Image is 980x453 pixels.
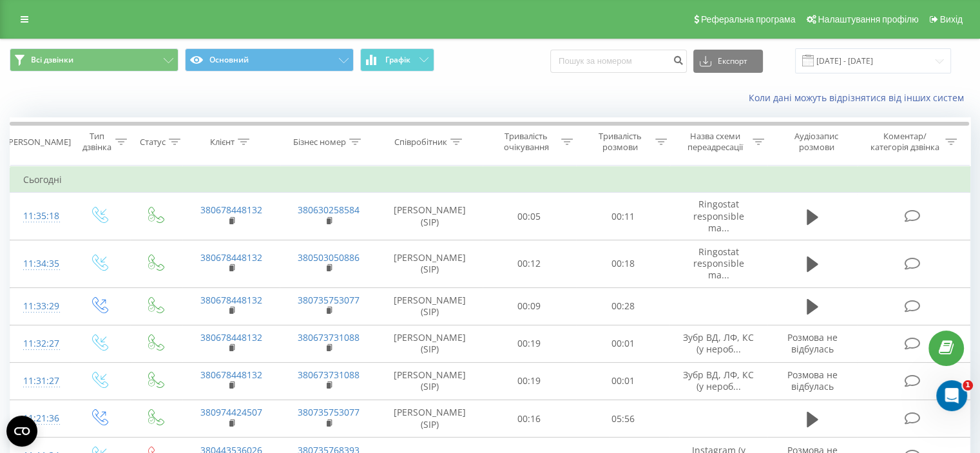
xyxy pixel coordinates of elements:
td: 00:28 [576,287,669,325]
div: [PERSON_NAME] [6,137,71,148]
span: Розмова не відбулась [787,331,838,355]
iframe: Intercom live chat [936,380,967,411]
td: 05:56 [576,400,669,438]
span: Реферальна програма [701,14,796,24]
div: Коментар/категорія дзвінка [867,131,942,153]
td: [PERSON_NAME] (SIP) [378,325,483,362]
span: Налаштування профілю [818,14,918,24]
a: 380974424507 [200,406,262,418]
div: Аудіозапис розмови [779,131,854,153]
span: Ringostat responsible ma... [693,198,744,233]
div: 11:35:18 [23,204,57,229]
button: Основний [185,48,354,72]
span: Ringostat responsible ma... [693,246,744,281]
a: 380678448132 [200,294,262,306]
td: 00:19 [483,362,576,400]
td: 00:16 [483,400,576,438]
span: Всі дзвінки [31,55,73,65]
div: Статус [140,137,166,148]
span: Зубр ВД, ЛФ, КС (у нероб... [683,331,754,355]
div: Клієнт [210,137,235,148]
button: Всі дзвінки [10,48,178,72]
div: Назва схеми переадресації [682,131,749,153]
td: 00:09 [483,287,576,325]
span: Зубр ВД, ЛФ, КС (у нероб... [683,369,754,392]
td: 00:11 [576,193,669,240]
td: [PERSON_NAME] (SIP) [378,287,483,325]
div: 11:32:27 [23,331,57,356]
a: 380678448132 [200,251,262,264]
div: 11:33:29 [23,294,57,319]
a: 380630258584 [298,204,360,216]
a: 380735753077 [298,406,360,418]
td: 00:01 [576,362,669,400]
div: Бізнес номер [293,137,346,148]
td: [PERSON_NAME] (SIP) [378,193,483,240]
a: 380503050886 [298,251,360,264]
a: Коли дані можуть відрізнятися вiд інших систем [749,92,970,104]
td: 00:19 [483,325,576,362]
button: Графік [360,48,434,72]
div: Співробітник [394,137,447,148]
button: Експорт [693,50,763,73]
td: [PERSON_NAME] (SIP) [378,400,483,438]
a: 380735753077 [298,294,360,306]
div: Тривалість розмови [588,131,652,153]
a: 380678448132 [200,204,262,216]
button: Open CMP widget [6,416,37,447]
a: 380678448132 [200,331,262,343]
span: Графік [385,55,410,64]
td: [PERSON_NAME] (SIP) [378,362,483,400]
td: 00:05 [483,193,576,240]
a: 380678448132 [200,369,262,381]
input: Пошук за номером [550,50,687,73]
a: 380673731088 [298,369,360,381]
td: 00:01 [576,325,669,362]
div: Тривалість очікування [494,131,559,153]
div: 11:34:35 [23,251,57,276]
span: Вихід [940,14,963,24]
a: 380673731088 [298,331,360,343]
td: Сьогодні [10,167,970,193]
div: 11:31:27 [23,369,57,394]
span: 1 [963,380,973,390]
div: Тип дзвінка [81,131,111,153]
td: 00:12 [483,240,576,287]
td: 00:18 [576,240,669,287]
td: [PERSON_NAME] (SIP) [378,240,483,287]
div: 11:21:36 [23,406,57,431]
span: Розмова не відбулась [787,369,838,392]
